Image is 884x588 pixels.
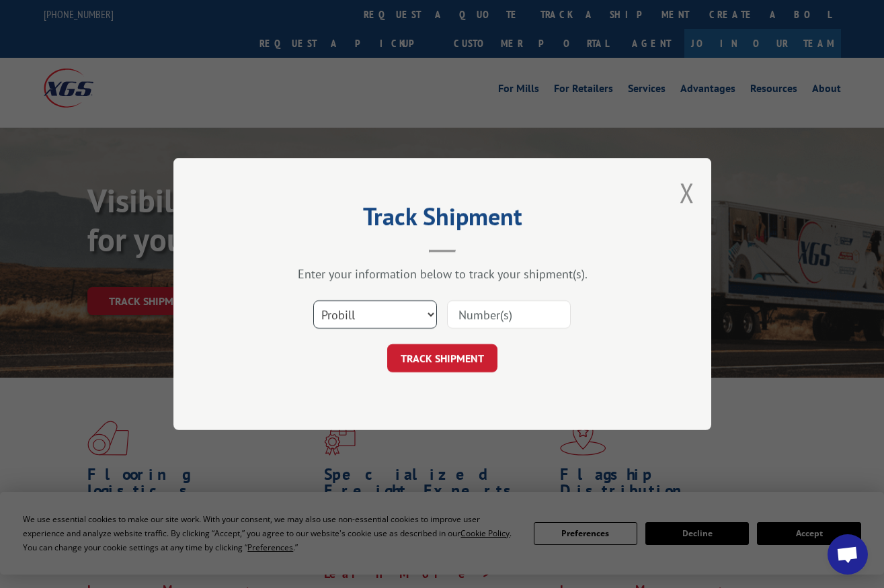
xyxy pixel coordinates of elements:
input: Number(s) [447,300,571,329]
a: Open chat [828,534,868,575]
h2: Track Shipment [241,207,644,233]
div: Enter your information below to track your shipment(s). [241,266,644,282]
button: Close modal [680,175,694,210]
button: TRACK SHIPMENT [387,344,497,372]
